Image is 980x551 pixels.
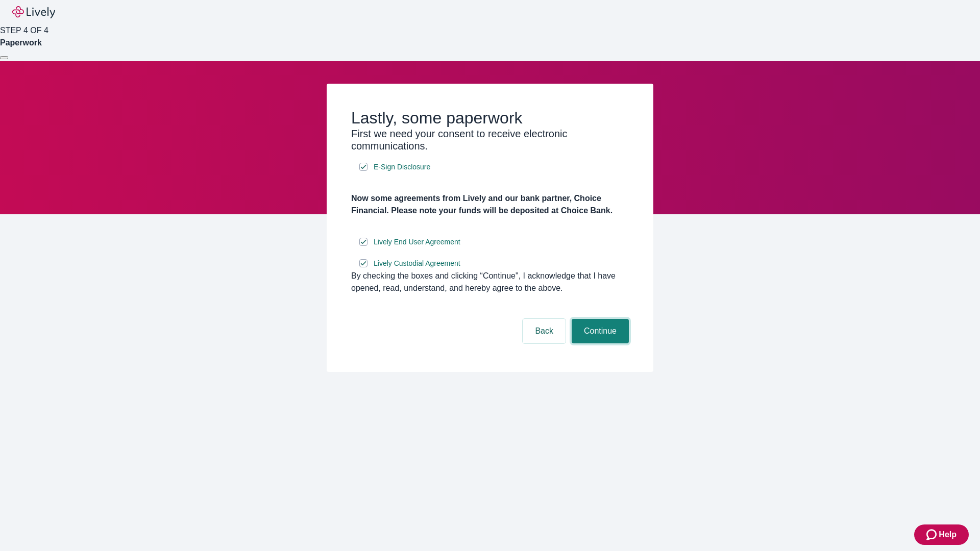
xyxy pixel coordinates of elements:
div: By checking the boxes and clicking “Continue", I acknowledge that I have opened, read, understand... [351,270,629,294]
button: Continue [572,319,629,343]
span: Lively End User Agreement [374,237,460,247]
img: Lively [12,6,55,18]
button: Back [523,319,566,343]
span: E-Sign Disclosure [374,162,430,172]
a: e-sign disclosure document [372,161,432,173]
svg: Zendesk support icon [926,529,939,541]
h2: Lastly, some paperwork [351,108,629,128]
h4: Now some agreements from Lively and our bank partner, Choice Financial. Please note your funds wi... [351,192,629,217]
a: e-sign disclosure document [372,236,462,248]
span: Help [939,529,957,541]
a: e-sign disclosure document [372,257,462,270]
h3: First we need your consent to receive electronic communications. [351,128,629,152]
span: Lively Custodial Agreement [374,258,460,269]
button: Zendesk support iconHelp [914,524,969,545]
